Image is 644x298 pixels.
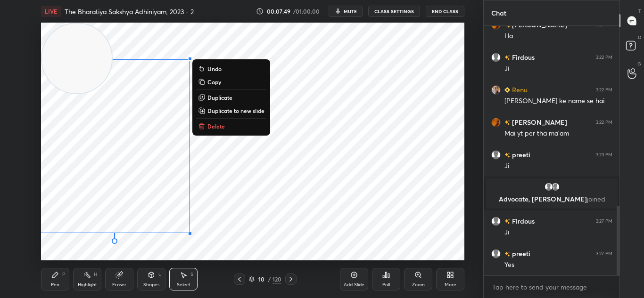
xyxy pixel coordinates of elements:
div: Pen [51,282,59,287]
div: [PERSON_NAME] ke name se hai [504,97,612,106]
div: Mai yt per tha ma'am [504,129,612,138]
button: CLASS SETTINGS [368,6,420,17]
img: no-rating-badge.077c3623.svg [504,55,510,60]
div: Ha [504,32,612,41]
span: joined [586,194,605,203]
p: G [637,60,641,67]
img: f2420180d6fa4185b299cec8303b3bf6.jpg [491,85,501,95]
img: default.png [491,217,501,226]
span: mute [344,8,357,15]
div: 120 [272,275,281,283]
div: L [158,272,161,277]
div: Highlight [78,282,97,287]
h6: preeti [510,150,530,160]
img: default.png [491,150,501,160]
div: grid [484,26,620,275]
div: 3:22 PM [596,55,612,60]
h6: [PERSON_NAME] [510,117,567,127]
h6: Renu [510,85,528,95]
div: Shapes [143,282,159,287]
img: 23f5ea6897054b72a3ff40690eb5decb.24043962_3 [491,118,501,127]
p: Copy [207,78,221,86]
div: 3:27 PM [596,251,612,257]
div: Select [177,282,190,287]
p: Duplicate to new slide [207,107,264,114]
div: H [94,272,97,277]
p: Delete [207,122,225,130]
div: 3:27 PM [596,218,612,224]
h6: preeti [510,249,530,258]
h6: Firdous [510,52,535,62]
div: Zoom [412,282,425,287]
img: Learner_Badge_beginner_1_8b307cf2a0.svg [504,87,510,93]
img: no-rating-badge.077c3623.svg [504,251,510,257]
div: Ji [504,228,612,237]
button: Delete [196,121,266,132]
div: Poll [382,282,390,287]
img: default.png [491,249,501,258]
p: Advocate, [PERSON_NAME] [492,195,612,203]
img: default.png [491,53,501,62]
div: Add Slide [344,282,364,287]
button: Duplicate to new slide [196,105,266,116]
button: End Class [426,6,464,17]
p: T [638,8,641,15]
button: Copy [196,76,266,88]
div: 3:22 PM [596,87,612,93]
div: LIVE [41,6,61,17]
div: 3:23 PM [596,152,612,158]
img: default.png [550,182,560,192]
img: no-rating-badge.077c3623.svg [504,120,510,125]
div: Ji [504,161,612,171]
p: Chat [484,0,514,25]
h6: Firdous [510,216,535,226]
button: mute [329,6,363,17]
p: Undo [207,65,222,72]
div: S [190,272,193,277]
img: no-rating-badge.077c3623.svg [504,153,510,158]
img: no-rating-badge.077c3623.svg [504,219,510,224]
p: Duplicate [207,94,232,101]
p: D [638,34,641,41]
h4: The Bharatiya Sakshya Adhiniyam, 2023 - 2 [65,7,194,16]
img: default.png [544,182,553,192]
div: Eraser [112,282,126,287]
div: Yes [504,260,612,270]
div: P [62,272,65,277]
div: More [445,282,456,287]
button: Undo [196,63,266,74]
div: 3:22 PM [596,120,612,125]
div: 10 [256,276,266,282]
div: / [268,276,271,282]
button: Duplicate [196,92,266,103]
div: Ji [504,64,612,73]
